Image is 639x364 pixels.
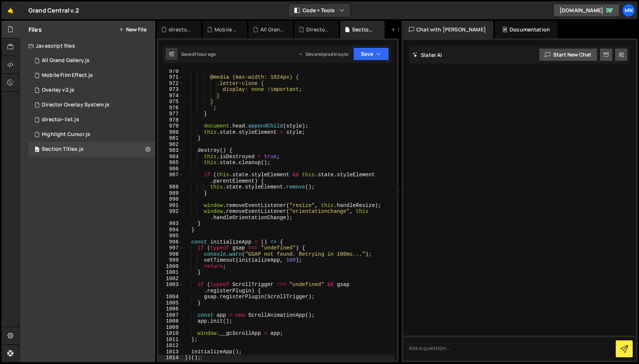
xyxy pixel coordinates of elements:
[42,116,79,123] div: director-list.js
[28,142,155,157] div: 15298/40223.js
[42,57,89,64] div: All Grand Gallery.js
[158,245,183,251] div: 997
[158,312,183,319] div: 1007
[42,131,90,138] div: Highlight Cursor.js
[28,83,155,98] div: 15298/45944.js
[28,53,155,68] div: 15298/43578.js
[42,87,74,93] div: Overlay v2.js
[353,47,389,61] button: Save
[158,324,183,331] div: 1009
[28,98,155,112] div: 15298/42891.js
[158,81,183,87] div: 972
[158,257,183,263] div: 999
[158,184,183,190] div: 988
[158,227,183,233] div: 994
[195,51,216,57] div: 1 hour ago
[288,4,351,17] button: Code + Tools
[158,318,183,324] div: 1008
[158,166,183,172] div: 986
[553,4,620,17] a: [DOMAIN_NAME]
[158,269,183,276] div: 1001
[181,51,216,57] div: Saved
[158,117,183,123] div: 978
[158,239,183,245] div: 996
[28,112,155,127] div: 15298/40379.js
[158,99,183,105] div: 975
[1,1,20,19] a: 🤙
[158,93,183,99] div: 974
[169,26,192,33] div: director-list.js
[158,300,183,306] div: 1005
[158,337,183,343] div: 1011
[158,147,183,154] div: 983
[158,105,183,111] div: 976
[20,38,155,53] div: Javascript files
[495,21,557,38] div: Documentation
[402,21,493,38] div: Chat with [PERSON_NAME]
[352,26,376,33] div: Section Titles.js
[539,48,598,61] button: Start new chat
[158,282,183,294] div: 1003
[158,355,183,361] div: 1014
[158,142,183,148] div: 982
[158,154,183,160] div: 984
[119,27,146,33] button: New File
[298,51,349,57] div: Dev and prod in sync
[158,208,183,221] div: 992
[158,111,183,117] div: 977
[42,146,84,153] div: Section Titles.js
[42,72,93,79] div: Mobile Film Effect.js
[158,86,183,93] div: 973
[158,68,183,75] div: 970
[622,4,635,17] a: MN
[158,160,183,166] div: 985
[158,135,183,142] div: 981
[158,74,183,81] div: 971
[42,102,109,108] div: Director Overlay System.js
[306,26,330,33] div: Director Overlay System.js
[158,123,183,129] div: 979
[158,129,183,136] div: 980
[390,26,422,33] div: New File
[28,127,155,142] div: 15298/43117.js
[158,306,183,312] div: 1006
[158,349,183,355] div: 1013
[158,276,183,282] div: 1002
[158,203,183,209] div: 991
[158,330,183,337] div: 1010
[28,25,42,34] h2: Files
[260,26,284,33] div: All Grand Gallery.js
[214,26,238,33] div: Mobile Film Effect.js
[28,68,155,83] div: 15298/47702.js
[158,196,183,203] div: 990
[158,251,183,258] div: 998
[28,6,79,15] div: Grand Central v.2
[158,172,183,184] div: 987
[158,190,183,197] div: 989
[158,233,183,239] div: 995
[413,51,442,58] h2: Slater AI
[158,263,183,270] div: 1000
[158,221,183,227] div: 993
[35,147,39,153] span: 0
[158,343,183,349] div: 1012
[158,294,183,300] div: 1004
